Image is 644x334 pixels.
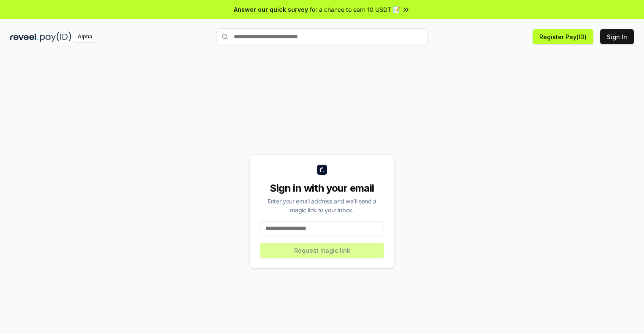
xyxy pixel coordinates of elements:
img: logo_small [317,165,327,175]
div: Alpha [73,32,97,42]
div: Sign in with your email [260,182,384,195]
button: Sign In [600,29,634,44]
div: Enter your email address and we’ll send a magic link to your inbox. [260,197,384,214]
button: Register Pay(ID) [533,29,593,44]
span: for a chance to earn 10 USDT 📝 [310,5,400,14]
img: pay_id [40,32,71,42]
span: Answer our quick survey [234,5,308,14]
img: reveel_dark [10,32,38,42]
